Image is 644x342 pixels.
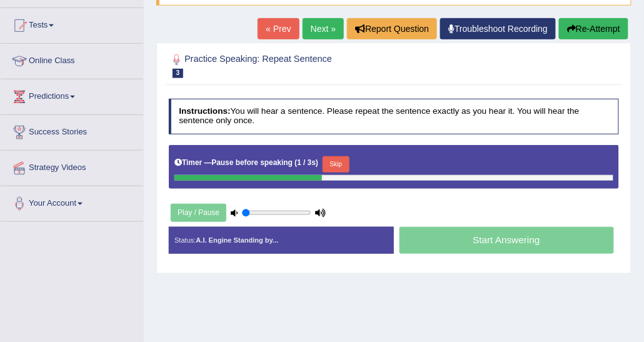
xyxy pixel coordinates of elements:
[1,151,143,182] a: Strategy Videos
[258,18,299,39] a: « Prev
[174,159,318,167] h5: Timer —
[440,18,556,39] a: Troubleshoot Recording
[179,106,230,116] b: Instructions:
[1,186,143,218] a: Your Account
[303,18,344,39] a: Next »
[294,158,297,167] b: (
[297,158,316,167] b: 1 / 3s
[316,158,318,167] b: )
[1,115,143,146] a: Success Stories
[173,69,184,78] span: 3
[347,18,437,39] button: Report Question
[1,8,143,39] a: Tests
[169,99,620,134] h4: You will hear a sentence. Please repeat the sentence exactly as you hear it. You will hear the se...
[212,158,293,167] b: Pause before speaking
[169,52,448,78] h2: Practice Speaking: Repeat Sentence
[1,79,143,111] a: Predictions
[1,44,143,75] a: Online Class
[169,227,394,254] div: Status:
[196,236,279,244] strong: A.I. Engine Standing by...
[323,156,350,173] button: Skip
[559,18,628,39] button: Re-Attempt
